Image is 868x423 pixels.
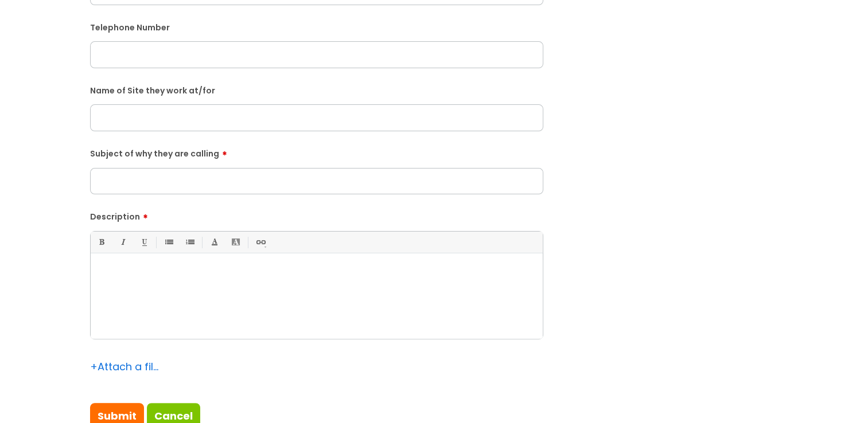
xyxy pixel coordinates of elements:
a: Back Color [228,235,243,249]
span: + [90,359,98,374]
a: Underline(Ctrl-U) [137,235,151,249]
a: Link [253,235,267,249]
a: Bold (Ctrl-B) [94,235,108,249]
a: Italic (Ctrl-I) [115,235,130,249]
a: 1. Ordered List (Ctrl-Shift-8) [182,235,197,249]
div: Attach a file [90,358,159,376]
label: Name of Site they work at/for [90,84,543,96]
a: Font Color [207,235,221,249]
label: Description [90,208,543,222]
a: • Unordered List (Ctrl-Shift-7) [161,235,176,249]
label: Telephone Number [90,21,543,33]
label: Subject of why they are calling [90,145,543,159]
